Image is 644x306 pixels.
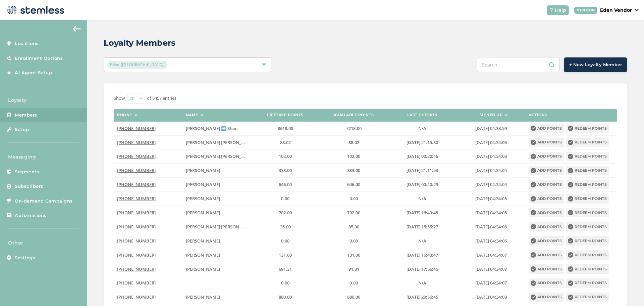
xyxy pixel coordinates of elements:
span: 131.00 [347,252,360,258]
button: Redeem points [566,293,609,302]
label: 702.00 [323,210,385,216]
span: [PHONE_NUMBER] [117,181,156,187]
span: [DATE] 16:43:47 [407,252,438,258]
span: [DATE] 04:34:07 [475,280,507,286]
button: Add points [529,293,564,302]
label: 2024-01-22 04:34:06 [460,224,522,230]
label: Richard Ke Britton [186,140,248,145]
span: [DATE] 04:34:05 [475,195,507,202]
button: Redeem points [566,222,609,231]
span: 0.00 [281,238,289,244]
label: 102.00 [323,154,385,159]
span: Members [15,112,37,119]
span: 0.00 [350,195,358,202]
label: 2024-01-22 04:34:07 [460,280,522,286]
span: 88.02 [280,139,291,145]
div: VENDOR [574,7,597,14]
span: [PHONE_NUMBER] [117,139,156,145]
label: Carol Bevenue [186,196,248,202]
label: (918) 430-6773 [117,196,179,202]
label: 2020-07-21 00:40:29 [391,182,453,187]
span: [PHONE_NUMBER] [117,153,156,159]
span: Enrollment Options [15,55,63,62]
span: [DATE] 04:34:06 [475,238,507,244]
label: Leroy Wilson [186,210,248,216]
label: 333.00 [254,168,316,173]
label: 8618.00 [254,126,316,131]
label: 131.00 [323,252,385,258]
span: Setup [15,126,29,133]
button: Add points [529,152,564,161]
p: Eden Vendor [600,7,632,14]
span: 0.00 [281,280,289,286]
label: 88.02 [254,140,316,145]
span: N/A [418,195,426,202]
label: 2024-01-22 04:34:07 [460,252,522,258]
span: 8618.00 [278,125,293,131]
label: 646.00 [254,182,316,187]
span: [PERSON_NAME] [186,266,220,272]
label: (405) 596-5254 [117,224,179,230]
label: 2024-01-22 04:34:04 [460,168,522,173]
span: 88.02 [348,139,359,145]
button: Redeem points [566,278,609,288]
span: [DATE] 20:56:45 [407,294,438,300]
span: Help [555,7,566,14]
label: (918) 404-9452 [117,280,179,286]
label: 2022-07-08 16:43:47 [391,252,453,258]
label: (760) 333-3756 [117,140,179,145]
button: Redeem points [566,264,609,274]
label: 2024-10-24 17:56:46 [391,266,453,272]
label: 131.00 [254,252,316,258]
span: Automations [15,212,47,219]
button: Redeem points [566,180,609,189]
label: (405) 408-1839 [117,154,179,159]
label: N/A [391,238,453,244]
label: Amy Graham [186,252,248,258]
span: N/A [418,125,426,131]
span: [PERSON_NAME] [186,252,220,258]
span: N/A [418,280,426,286]
button: Add points [529,194,564,204]
span: 102.00 [347,153,360,159]
span: [PERSON_NAME] [186,238,220,244]
span: Subscribers [15,183,43,190]
span: [DATE] 04:34:07 [475,266,507,272]
span: [DATE] 04:34:03 [475,139,507,145]
label: Name [186,113,198,117]
label: 646.00 [323,182,385,187]
span: [DATE] 17:56:46 [407,266,438,272]
span: [DATE] 04:34:06 [475,224,507,230]
label: 2024-01-22 04:34:06 [460,238,522,244]
span: 333.00 [347,167,360,173]
button: Redeem points [566,152,609,161]
span: 691.31 [279,266,292,272]
span: [DATE] 15:55:27 [407,224,438,230]
button: Add points [529,264,564,274]
label: N/A [391,280,453,286]
label: (918) 949-5101 [117,266,179,272]
label: N/A [391,196,453,202]
span: On-demand Campaigns [15,198,73,205]
span: 880.00 [347,294,360,300]
div: Chat Widget [610,274,644,306]
button: Add points [529,180,564,189]
label: 2024-01-22 04:34:05 [460,210,522,216]
span: [PERSON_NAME] [PERSON_NAME] [186,153,255,159]
span: [DATE] 04:33:59 [475,125,507,131]
button: Add points [529,236,564,246]
span: 880.00 [279,294,292,300]
button: Redeem points [566,124,609,133]
label: Phone [117,113,132,117]
button: Add points [529,208,564,217]
label: 2024-01-22 04:34:05 [460,196,522,202]
label: Show [114,95,125,102]
span: Segments [15,169,39,175]
label: 7218.00 [323,126,385,131]
label: (918) 633-6207 [117,294,179,300]
span: [DATE] 21:15:30 [407,139,438,145]
label: 88.02 [323,140,385,145]
button: + New Loyalty Member [564,57,627,72]
span: AI Agent Setup [15,70,52,76]
button: Redeem points [566,250,609,260]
